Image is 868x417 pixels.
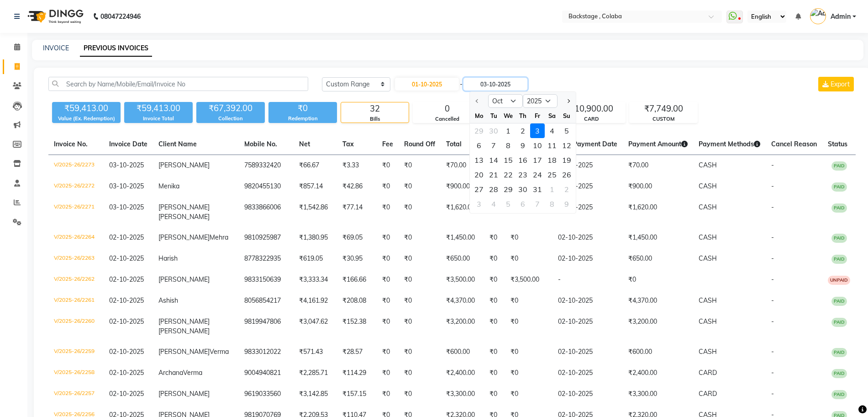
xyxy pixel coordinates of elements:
td: V/2025-26/2261 [48,290,104,311]
td: ₹4,161.92 [294,290,337,311]
td: ₹0 [505,290,552,311]
div: Th [516,108,530,123]
div: Monday, October 6, 2025 [472,138,486,153]
div: 32 [341,102,409,115]
td: ₹1,380.95 [294,227,337,248]
div: Cancelled [413,115,481,123]
div: 29 [501,182,516,197]
span: PAID [831,203,847,213]
td: ₹0 [623,269,693,290]
td: ₹152.38 [337,311,377,342]
div: 4 [486,197,501,211]
input: Start Date [395,78,459,91]
span: [PERSON_NAME] [158,161,210,169]
div: Tu [486,108,501,123]
td: 02-10-2025 [552,248,623,269]
td: ₹619.05 [294,248,337,269]
td: V/2025-26/2262 [48,269,104,290]
span: PAID [831,234,847,243]
td: 9820455130 [239,176,294,197]
td: 03-10-2025 [552,176,623,197]
span: Client Name [158,140,197,148]
div: Saturday, October 18, 2025 [545,153,559,167]
span: [PERSON_NAME] [158,213,210,221]
div: Friday, October 31, 2025 [530,182,545,197]
td: ₹0 [377,269,399,290]
td: ₹0 [399,342,441,363]
div: ₹59,413.00 [52,102,121,115]
td: ₹3,200.00 [623,311,693,342]
div: 11 [545,138,559,153]
span: 02-10-2025 [109,254,144,262]
div: Saturday, October 4, 2025 [545,123,559,138]
td: ₹2,400.00 [441,363,484,384]
img: logo [23,4,86,29]
td: ₹0 [484,342,505,363]
td: V/2025-26/2263 [48,248,104,269]
span: CASH [699,233,717,241]
span: Net [299,140,310,148]
div: Friday, October 24, 2025 [530,167,545,182]
span: Payment Amount [628,140,688,148]
div: 31 [530,182,545,197]
span: Round Off [404,140,435,148]
span: - [771,296,774,305]
td: ₹28.57 [337,342,377,363]
div: Sunday, October 5, 2025 [559,123,574,138]
td: ₹571.43 [294,342,337,363]
div: 27 [472,182,486,197]
td: V/2025-26/2258 [48,363,104,384]
div: We [501,108,516,123]
b: 08047224946 [100,4,141,29]
span: 02-10-2025 [109,233,144,241]
span: Menika [158,182,179,190]
span: [PERSON_NAME] [158,275,210,283]
a: INVOICE [43,44,69,52]
div: Wednesday, October 22, 2025 [501,167,516,182]
span: Tax [342,140,354,148]
td: 8778322935 [239,248,294,269]
span: Verma [210,347,229,356]
td: V/2025-26/2271 [48,197,104,227]
td: ₹0 [505,363,552,384]
td: ₹1,450.00 [623,227,693,248]
td: ₹0 [399,269,441,290]
div: Saturday, November 8, 2025 [545,197,559,211]
input: Search by Name/Mobile/Email/Invoice No [48,77,308,91]
td: ₹0 [399,176,441,197]
td: 03-10-2025 [552,155,623,176]
div: Friday, October 3, 2025 [530,123,545,138]
span: CASH [699,254,717,262]
td: ₹3.33 [337,155,377,176]
span: Last Payment Date [558,140,617,148]
div: ₹67,392.00 [196,102,265,115]
span: - [771,369,774,377]
span: CASH [699,347,717,356]
td: ₹208.08 [337,290,377,311]
span: CASH [699,182,717,190]
td: ₹0 [377,227,399,248]
div: Value (Ex. Redemption) [52,115,121,123]
div: 2 [559,182,574,197]
td: 02-10-2025 [552,363,623,384]
span: PAID [831,318,847,327]
td: ₹4,370.00 [623,290,693,311]
td: V/2025-26/2264 [48,227,104,248]
div: Tuesday, October 7, 2025 [486,138,501,153]
div: Monday, October 20, 2025 [472,167,486,182]
div: 26 [559,167,574,182]
td: ₹650.00 [623,248,693,269]
td: ₹0 [377,342,399,363]
div: Friday, October 17, 2025 [530,153,545,167]
div: ₹7,749.00 [630,102,697,115]
td: ₹0 [505,227,552,248]
span: 02-10-2025 [109,275,144,283]
td: 9833012022 [239,342,294,363]
div: Thursday, October 9, 2025 [516,138,530,153]
span: - [771,275,774,283]
span: 02-10-2025 [109,347,144,356]
td: ₹900.00 [623,176,693,197]
span: UNPAID [828,276,850,285]
div: Collection [196,115,265,123]
div: Wednesday, October 1, 2025 [501,123,516,138]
